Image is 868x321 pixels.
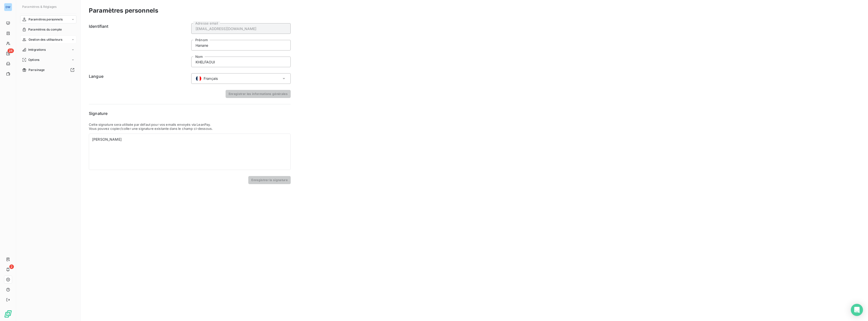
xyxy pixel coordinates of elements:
[89,23,188,67] h6: Identifiant
[89,6,158,15] h3: Paramètres personnels
[20,26,76,34] a: Paramètres du compte
[22,5,57,9] span: Paramètres & Réglages
[248,176,291,184] button: Enregistrer la signature
[20,66,76,74] a: Parrainage
[4,310,12,318] img: Logo LeanPay
[191,23,291,34] input: placeholder
[28,47,46,52] span: Intégrations
[89,110,291,116] h6: Signature
[9,264,14,269] span: 2
[89,127,291,131] p: Vous pouvez copier/coller une signature existante dans le champ ci-dessous.
[29,68,45,72] span: Parrainage
[29,37,63,42] span: Gestion des utilisateurs
[89,73,188,84] h6: Langue
[28,58,39,62] span: Options
[191,40,291,51] input: placeholder
[8,48,14,53] span: 24
[191,57,291,67] input: placeholder
[204,76,218,81] span: Français
[4,3,12,11] div: DW
[89,122,291,127] p: Cette signature sera utilisée par défaut pour vos emails envoyés via LeanPay.
[851,304,863,316] div: Open Intercom Messenger
[29,17,63,22] span: Paramètres personnels
[226,90,291,98] button: Enregistrer les informations générales
[92,137,287,142] div: [PERSON_NAME]
[28,27,62,32] span: Paramètres du compte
